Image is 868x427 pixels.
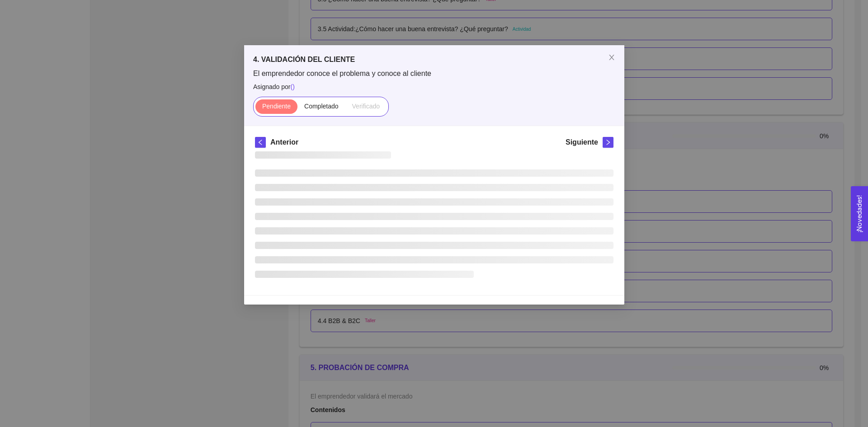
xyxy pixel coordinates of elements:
button: right [603,137,613,148]
h5: Siguiente [565,137,598,148]
span: El emprendedor conoce el problema y conoce al cliente [253,69,615,79]
button: Close [599,45,624,70]
span: Completado [304,103,339,110]
span: Verificado [352,103,379,110]
button: left [255,137,266,148]
span: right [603,139,613,145]
span: ( ) [290,83,294,90]
span: Asignado por [253,82,615,92]
span: Pendiente [262,103,290,110]
h5: Anterior [270,137,298,148]
span: close [608,54,615,61]
button: Open Feedback Widget [851,186,868,241]
span: left [255,139,265,145]
h5: 4. VALIDACIÓN DEL CLIENTE [253,54,615,65]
